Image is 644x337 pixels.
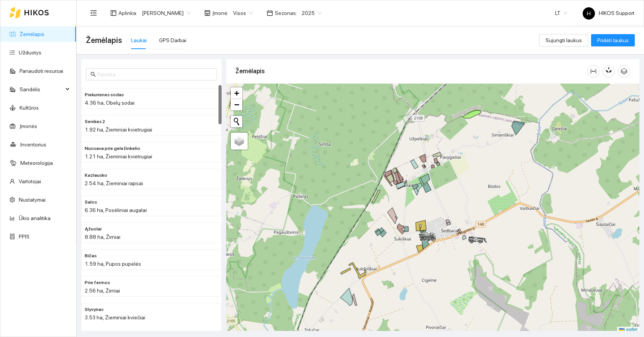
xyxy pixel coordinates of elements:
[97,70,212,79] input: Paieška
[85,314,145,321] span: 3.53 ha, Žieminiai kviečiai
[19,215,51,221] a: Ūkio analitika
[85,279,110,286] span: Prie fermos
[539,37,588,43] a: Sujungti laukus
[231,116,242,127] button: Initiate a new search
[85,261,141,267] span: 1.59 ha, Pupos pupelės
[583,10,634,16] span: HIKOS Support
[588,68,599,74] span: column-width
[20,68,63,74] a: Panaudoti resursai
[555,7,567,19] span: LT
[539,34,588,46] button: Sujungti laukus
[235,60,587,82] div: Žemėlapis
[20,82,63,97] span: Sandėlis
[85,100,135,106] span: 4.36 ha, Obelų sodai
[90,10,97,16] span: menu-fold
[231,133,248,150] a: Layers
[587,65,600,77] button: column-width
[267,10,273,16] span: calendar
[85,288,120,294] span: 2.56 ha, Žirniai
[591,37,635,43] a: Pridėti laukus
[204,10,210,16] span: shop
[19,233,30,240] a: PPIS
[86,34,122,46] span: Žemėlapis
[20,105,39,111] a: Kultūros
[86,5,101,21] button: menu-fold
[131,36,147,44] div: Laukai
[587,7,591,20] span: H
[90,72,96,77] span: search
[20,160,53,166] a: Meteorologija
[234,88,239,98] span: +
[231,87,242,99] a: Zoom in
[302,7,322,19] span: 2025
[85,91,124,99] span: Piekurienes sodas
[20,141,46,148] a: Inventorius
[231,99,242,110] a: Zoom out
[591,34,635,46] button: Pridėti laukus
[118,9,137,17] span: Aplinka :
[159,36,186,44] div: GPS Darbai
[85,127,152,133] span: 1.92 ha, Žieminiai kvietrugiai
[85,172,107,179] span: Kazlausko
[85,153,152,159] span: 1.21 ha, Žieminiai kvietrugiai
[85,199,97,206] span: Salos
[234,100,239,109] span: −
[619,327,637,332] a: Leaflet
[20,123,37,129] a: Įmonės
[233,7,253,19] span: Visos
[275,9,297,17] span: Sezonas :
[142,7,191,19] span: Paulius
[212,9,228,17] span: Įmonė :
[19,178,41,184] a: Vartotojai
[110,10,117,16] span: layout
[19,197,46,203] a: Nustatymai
[19,49,41,56] a: Užduotys
[85,180,143,186] span: 2.54 ha, Žieminiai rapsai
[85,207,147,213] span: 6.36 ha, Posėliniai augalai
[85,225,102,233] span: Ąžuolai
[20,31,44,37] a: Žemėlapis
[545,36,582,44] span: Sujungti laukus
[85,252,97,260] span: Bičas
[85,234,120,240] span: 8.88 ha, Žirniai
[85,118,105,125] span: Senikes 2
[85,145,140,152] span: Nuosava prie geležinkelio
[597,36,629,44] span: Pridėti laukus
[85,306,103,313] span: Slyvynas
